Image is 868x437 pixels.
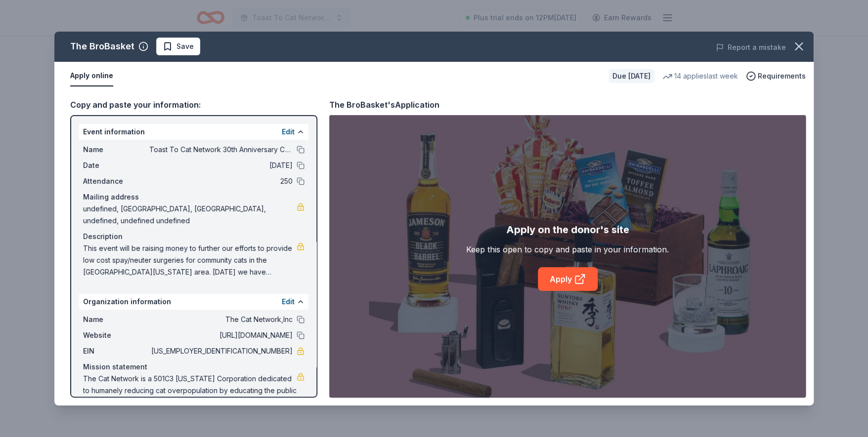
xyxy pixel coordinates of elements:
a: Apply [538,267,598,291]
div: Mission statement [83,361,304,373]
div: Copy and paste your information: [70,98,317,111]
span: Save [176,40,194,52]
span: Requirements [758,70,806,82]
div: Apply on the donor's site [506,222,629,238]
button: Report a mistake [716,41,786,53]
span: [DATE] [149,159,293,171]
div: The BroBasket [70,39,134,54]
span: Name [83,144,149,156]
div: 14 applies last week [662,70,738,82]
span: The Cat Network is a 501C3 [US_STATE] Corporation dedicated to humanely reducing cat overpopulati... [83,373,297,408]
span: Toast To Cat Network 30th Anniversary Celebration [149,144,293,156]
button: Edit [282,126,295,138]
div: Mailing address [83,191,304,203]
span: [US_EMPLOYER_IDENTIFICATION_NUMBER] [149,345,293,357]
span: [URL][DOMAIN_NAME] [149,329,293,341]
div: Keep this open to copy and paste in your information. [466,243,669,255]
span: 250 [149,175,293,187]
button: Requirements [746,70,806,82]
div: Organization information [79,294,308,310]
span: EIN [83,345,149,357]
button: Edit [282,296,295,308]
span: The Cat Network,Inc [149,314,293,325]
span: Date [83,159,149,171]
button: Apply online [70,66,113,86]
span: undefined, [GEOGRAPHIC_DATA], [GEOGRAPHIC_DATA], undefined, undefined undefined [83,203,297,227]
span: Attendance [83,175,149,187]
span: This event will be raising money to further our efforts to provide low cost spay/neuter surgeries... [83,242,297,278]
div: Description [83,231,304,242]
span: Name [83,314,149,325]
div: Event information [79,124,308,140]
div: Due [DATE] [608,69,654,83]
div: The BroBasket's Application [329,98,439,111]
button: Save [156,38,200,55]
span: Website [83,329,149,341]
